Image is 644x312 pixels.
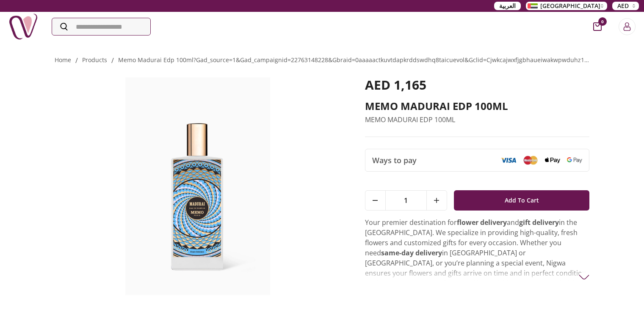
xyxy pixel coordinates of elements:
[8,12,38,41] img: Nigwa-uae-gifts
[593,22,602,31] button: cart-button
[523,156,538,164] img: Mastercard
[519,218,559,227] strong: gift delivery
[545,157,560,164] img: Apple Pay
[528,3,538,8] img: Arabic_dztd3n.png
[365,115,590,125] p: MEMO MADURAI EDP 100ML
[365,99,590,113] h2: MEMO MADURAI EDP 100ML
[579,272,589,282] img: arrow
[501,157,516,163] img: Visa
[617,2,629,10] span: AED
[612,2,639,10] button: AED
[82,56,107,64] a: products
[567,157,582,163] img: Google Pay
[457,218,507,227] strong: flower delivery
[619,18,636,35] button: Login
[365,76,426,93] span: AED 1,165
[381,248,442,257] strong: same-day delivery
[540,2,600,10] span: [GEOGRAPHIC_DATA]
[111,55,114,66] li: /
[75,55,78,66] li: /
[526,2,607,10] button: [GEOGRAPHIC_DATA]
[454,190,590,211] button: Add To Cart
[386,191,426,210] span: 1
[55,56,71,64] a: Home
[52,18,150,35] input: Search
[499,2,516,10] span: العربية
[598,17,607,26] span: 0
[505,193,539,208] span: Add To Cart
[55,77,341,295] img: MEMO MADURAI EDP 100ML
[372,154,417,166] span: Ways to pay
